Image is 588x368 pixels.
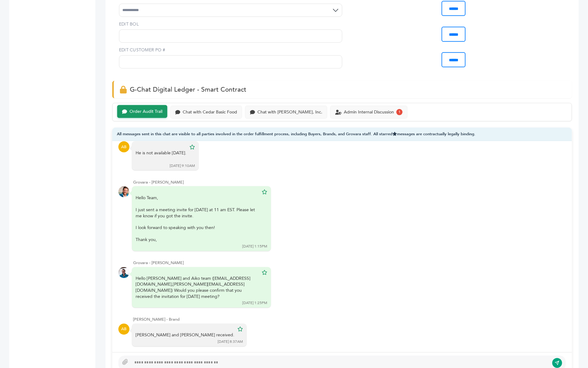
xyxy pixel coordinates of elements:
div: [PERSON_NAME] and [PERSON_NAME] received. [136,332,234,338]
div: Chat with Cedar Basic Food [183,110,237,115]
div: Hello Team, [136,195,259,243]
div: [DATE] 8:37AM [218,339,243,345]
div: Grovara - [PERSON_NAME] [133,260,566,266]
span: G-Chat Digital Ledger - Smart Contract [130,85,246,94]
div: Thank you, [136,237,259,243]
div: Order Audit Trail [129,109,162,114]
label: EDIT CUSTOMER PO # [119,47,342,53]
div: [PERSON_NAME] - Brand [133,317,566,322]
div: [DATE] 1:15PM [242,244,267,249]
div: I look forward to speaking with you then! [136,225,259,231]
div: Hello [PERSON_NAME] and Aiko team ( [EMAIL_ADDRESS][DOMAIN_NAME] , [PERSON_NAME][EMAIL_ADDRESS][D... [136,276,259,300]
div: Admin Internal Discussion [344,110,394,115]
div: [DATE] 9:10AM [170,163,195,168]
div: 1 [396,109,403,115]
div: All messages sent in this chat are visible to all parties involved in the order fulfillment proce... [112,128,572,141]
div: I just sent a meeting invite for [DATE] at 11 am EST. Please let me know if you got the invite. [136,207,259,219]
div: Grovara - [PERSON_NAME] [133,180,566,185]
div: [DATE] 1:25PM [242,301,267,306]
label: EDIT BOL [119,21,342,27]
div: AB [118,141,129,152]
div: AB [118,324,129,335]
div: Chat with [PERSON_NAME], Inc. [257,110,322,115]
div: He is not available [DATE]. [136,150,186,162]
